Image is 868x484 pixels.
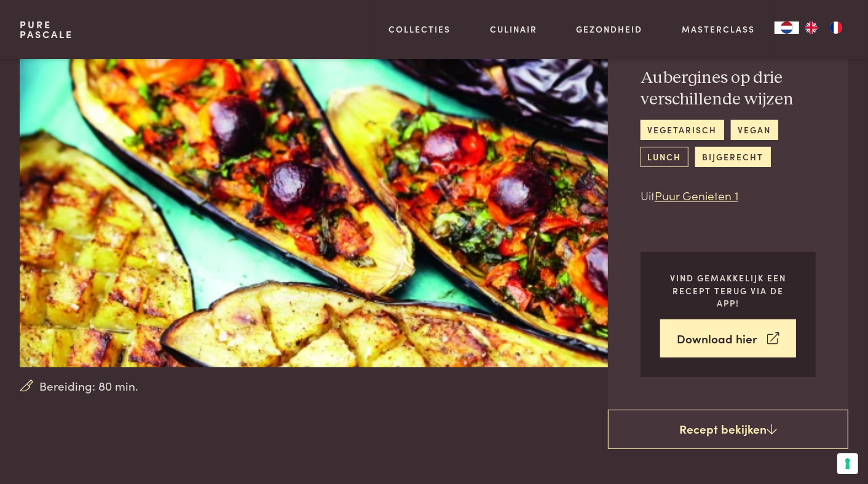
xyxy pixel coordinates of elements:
[731,120,778,140] a: vegan
[682,23,755,36] a: Masterclass
[641,187,816,205] p: Uit
[824,21,848,34] a: FR
[775,21,848,34] aside: Language selected: Nederlands
[20,20,73,39] a: PurePascale
[655,187,738,203] a: Puur Genieten 1
[40,377,139,395] span: Bereiding: 80 min.
[490,23,537,36] a: Culinair
[641,68,816,110] h2: Aubergines op drie verschillende wijzen
[608,410,848,449] a: Recept bekijken
[837,453,858,474] button: Uw voorkeuren voor toestemming voor trackingtechnologieën
[641,147,688,167] a: lunch
[660,319,796,358] a: Download hier
[660,271,796,310] p: Vind gemakkelijk een recept terug via de app!
[775,21,799,34] div: Language
[577,23,643,36] a: Gezondheid
[389,23,451,36] a: Collecties
[695,147,771,167] a: bijgerecht
[641,120,724,140] a: vegetarisch
[799,21,848,34] ul: Language list
[775,21,799,34] a: NL
[799,21,824,34] a: EN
